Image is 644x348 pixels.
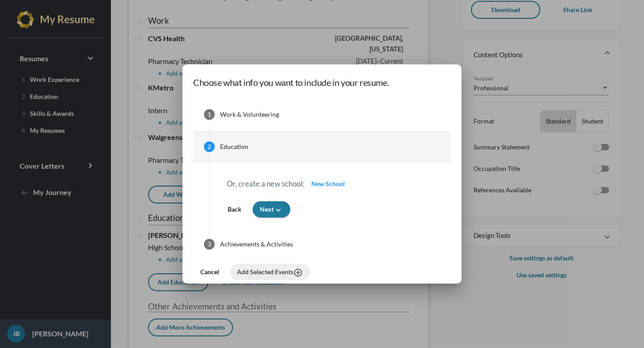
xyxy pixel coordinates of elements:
[220,110,279,119] div: Work & Volunteering
[193,264,226,280] button: Cancel
[208,143,211,150] span: 2
[220,142,248,151] div: Education
[293,268,303,277] i: add_circle_outline
[304,176,352,192] button: New School
[311,180,345,187] span: New School
[208,110,211,118] span: 1
[200,268,219,276] span: Cancel
[260,205,283,213] span: Next
[220,240,293,249] div: Achievements & Activities
[193,75,451,89] h1: Choose what info you want to include in your resume.
[220,201,249,217] button: Back
[228,205,241,213] span: Back
[230,264,310,280] button: Add Selected Eventsadd_circle_outline
[274,205,283,215] i: keyboard_arrow_down
[253,201,290,217] button: Nextkeyboard_arrow_down
[227,178,304,189] p: Or, create a new school:
[208,240,211,248] span: 3
[237,268,303,276] span: Add Selected Events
